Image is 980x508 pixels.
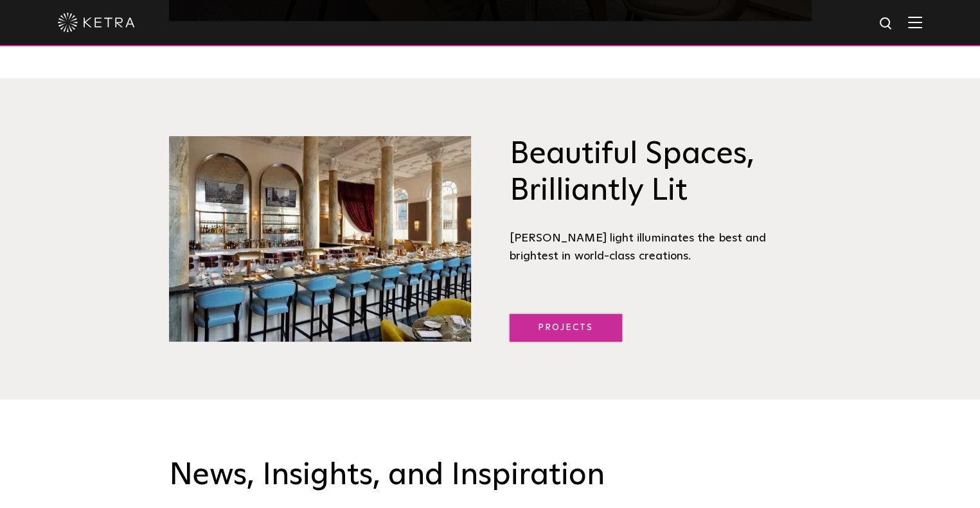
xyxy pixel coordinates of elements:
[908,16,922,28] img: Hamburger%20Nav.svg
[169,136,471,342] img: Brilliantly Lit@2x
[58,13,135,32] img: ketra-logo-2019-white
[510,229,812,266] div: [PERSON_NAME] light illuminates the best and brightest in world-class creations.
[510,314,622,342] a: Projects
[510,136,812,210] h3: Beautiful Spaces, Brilliantly Lit
[878,16,895,32] img: search icon
[169,457,812,495] h3: News, Insights, and Inspiration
